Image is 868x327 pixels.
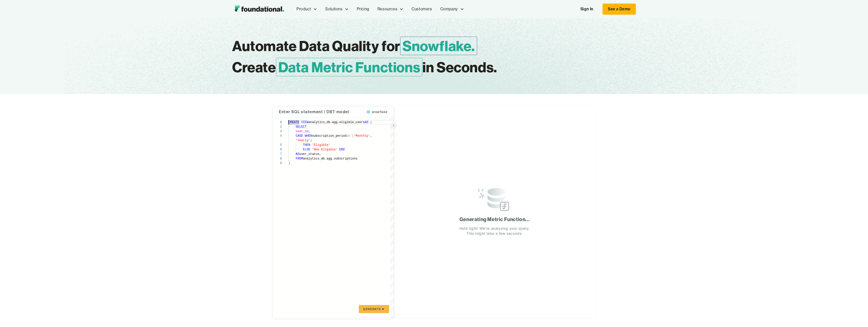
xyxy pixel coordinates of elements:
span: ( [370,121,372,124]
span: END [339,148,345,151]
span: VIEW [301,121,308,124]
span: user_id [296,130,308,133]
div: Company [436,1,468,17]
p: Hold tight! We're analyzing your query. This might take a few seconds. [459,226,530,236]
div: Solutions [321,1,352,17]
span: analytics_db.agg.eligible_users [308,121,365,124]
div: 9 [273,161,282,166]
span: 'Yearly' [296,139,310,142]
div: Company [440,6,458,12]
span: Snowflake. [400,37,477,55]
span: ) [310,139,312,142]
span: CASE [296,134,303,138]
span: analytics_db.agg.subscriptions [303,157,358,160]
a: Pricing [353,1,373,17]
span: user_status, [299,152,321,156]
div: Resources [373,1,408,17]
span: , [308,130,310,133]
div: 6 [273,147,282,152]
span: ) [288,161,290,165]
span: THEN [303,143,310,147]
div: 7 [273,152,282,156]
span: WHEN [305,134,312,138]
div: 2 [273,125,282,129]
div: 3 [273,129,282,134]
h1: Generating Metric Function... [459,216,530,223]
span: ELSE [303,148,310,151]
span: AS [296,152,299,156]
span: subscription_period [312,134,347,138]
span: CREATE [288,121,299,124]
span: ( [352,134,354,138]
div: Product [296,6,311,12]
a: See a Demo [603,4,636,15]
a: Sign In [575,4,599,14]
iframe: Chat Widget [843,303,868,327]
div: Product [292,1,321,17]
span: 'Non Eligible' [312,148,338,151]
span: 'Eligible' [312,143,330,147]
img: Foundational Logo [232,4,286,14]
a: Customers [408,1,436,17]
div: 8 [273,156,282,161]
div: 5 [273,143,282,147]
span: 'Monthly' [354,134,370,138]
span: , [370,134,372,138]
span: AS [365,121,368,124]
button: GENERATE [359,305,389,313]
button: Hide SQL query editor [391,123,397,129]
span: Data Metric Functions [276,58,423,76]
span: in [346,134,350,138]
div: Solutions [325,6,342,12]
h1: Automate Data Quality for Create in Seconds. [232,35,508,78]
div: 4 [273,134,282,138]
h4: Enter SQL statement / DBT model [279,110,349,113]
span: SELECT [296,125,307,129]
span: snowflake [367,110,388,114]
span: FROM [296,157,303,160]
div: 1 [273,120,282,125]
span: GENERATE [363,307,381,311]
div: Resources [377,6,397,12]
a: home [232,4,286,14]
